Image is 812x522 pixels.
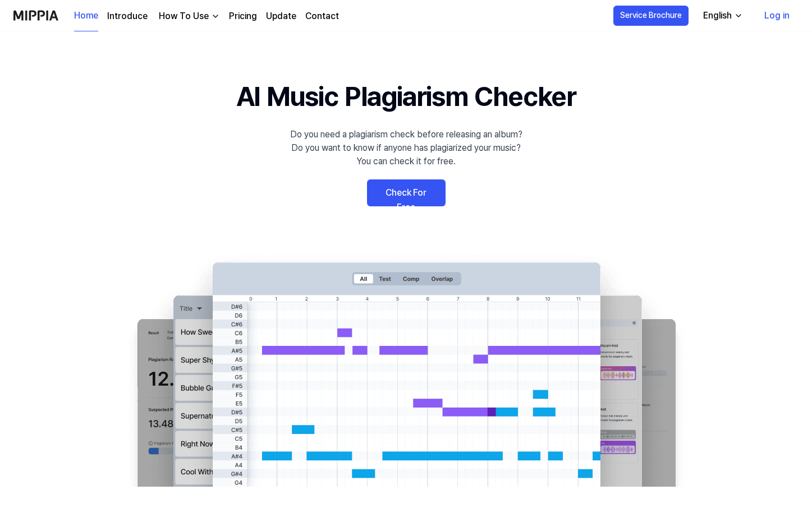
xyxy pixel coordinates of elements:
h1: AI Music Plagiarism Checker [236,76,576,117]
button: How To Use [157,10,220,23]
div: English [701,9,734,22]
img: down [211,12,220,21]
a: Update [266,10,296,23]
a: Introduce [107,10,148,23]
a: Pricing [229,10,257,23]
img: main Image [114,251,698,487]
div: How To Use [157,10,211,23]
div: Do you need a plagiarism check before releasing an album? Do you want to know if anyone has plagi... [290,128,522,168]
a: Check For Free [367,179,446,206]
a: Home [74,1,98,31]
a: Contact [305,10,339,23]
button: Service Brochure [613,6,689,26]
button: English [694,4,750,27]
